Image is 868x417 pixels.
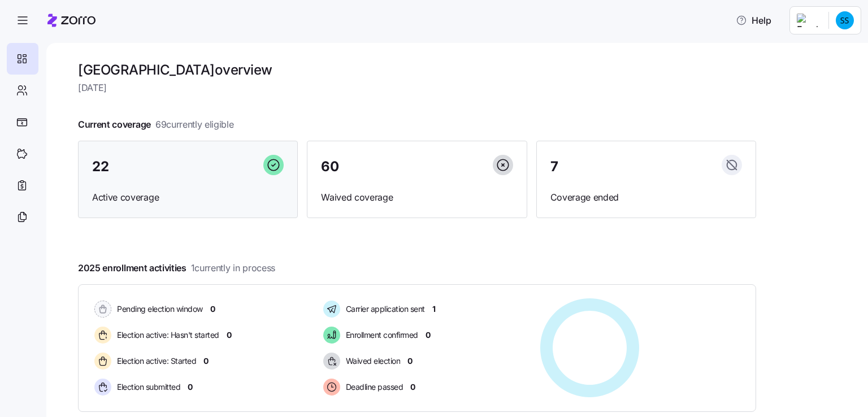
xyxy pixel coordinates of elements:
span: 0 [227,329,232,341]
span: 0 [203,355,209,367]
button: Help [727,9,780,32]
span: 1 [432,303,436,315]
span: 22 [92,160,108,173]
span: Waived coverage [321,190,513,205]
img: Employer logo [797,14,819,27]
span: [DATE] [78,81,756,95]
span: 0 [410,381,415,393]
img: 0d2f0f02bce0321d8ad829d4bd749666 [836,11,854,29]
span: Deadline passed [342,381,403,393]
span: Election submitted [114,381,180,393]
span: 0 [426,329,431,341]
span: Waived election [342,355,401,367]
span: Coverage ended [550,190,742,205]
span: 7 [550,160,558,173]
span: 69 currently eligible [155,118,234,132]
span: 1 currently in process [191,261,275,275]
span: 0 [210,303,215,315]
span: Carrier application sent [342,303,425,315]
span: 0 [407,355,413,367]
span: 2025 enrollment activities [78,261,275,275]
span: 0 [188,381,193,393]
span: 60 [321,160,338,173]
span: Election active: Started [114,355,196,367]
span: Help [736,14,771,27]
span: Enrollment confirmed [342,329,418,341]
h1: [GEOGRAPHIC_DATA] overview [78,61,756,79]
span: Pending election window [114,303,203,315]
span: Active coverage [92,190,284,205]
span: Election active: Hasn't started [114,329,219,341]
span: Current coverage [78,118,234,132]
